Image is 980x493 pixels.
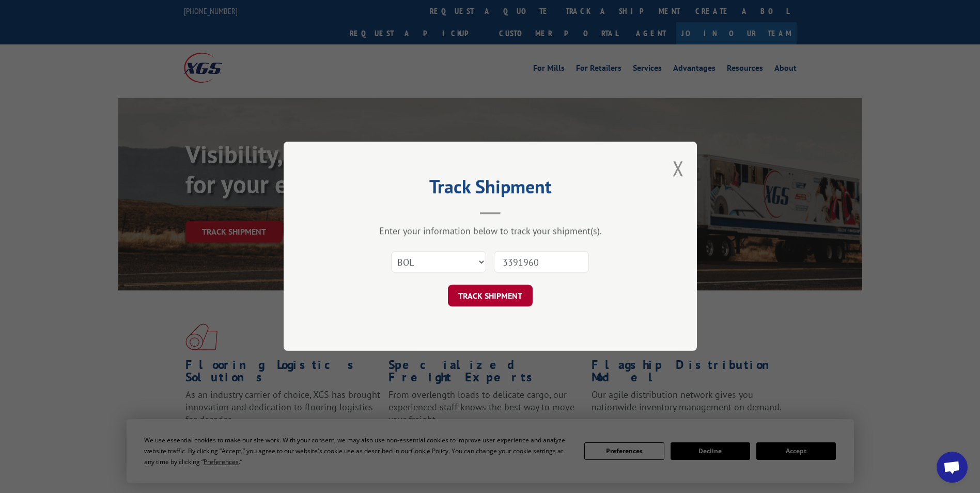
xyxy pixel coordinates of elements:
button: Close modal [673,155,684,182]
input: Number(s) [494,252,589,273]
h2: Track Shipment [335,179,645,199]
button: TRACK SHIPMENT [448,285,533,307]
div: Open chat [937,452,968,483]
div: Enter your information below to track your shipment(s). [335,225,645,237]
